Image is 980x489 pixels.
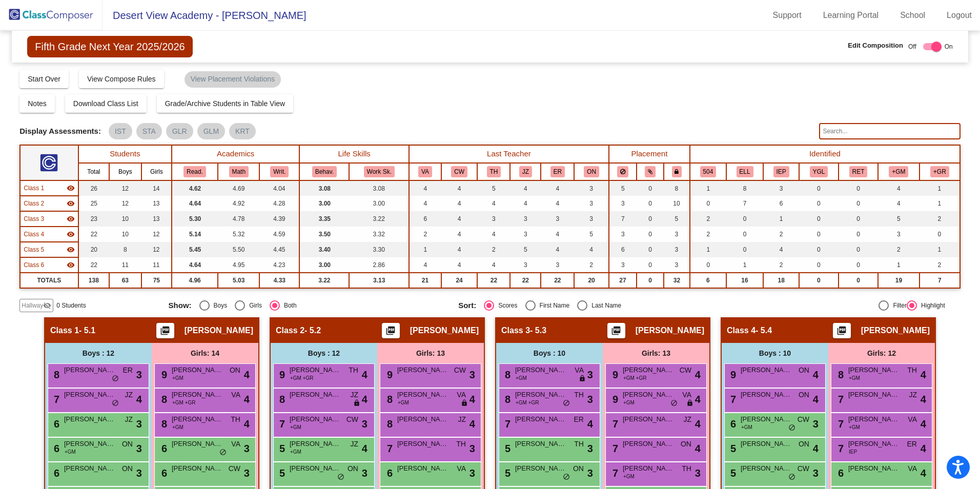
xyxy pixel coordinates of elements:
mat-chip: GLR [166,123,193,139]
td: 3.32 [349,227,409,242]
td: 27 [609,273,637,288]
button: Math [229,166,249,177]
td: 0 [637,196,664,211]
button: Print Students Details [156,323,174,338]
td: 10 [109,227,141,242]
td: 1 [878,257,920,273]
td: 6 [690,273,726,288]
td: 11 [109,257,141,273]
td: 23 [78,211,109,227]
td: 2 [409,227,441,242]
a: Logout [938,7,980,24]
button: Notes [19,94,55,113]
button: JZ [519,166,532,177]
td: 20 [574,273,608,288]
th: Carrie Williams [441,163,478,180]
td: 4 [441,196,478,211]
button: Print Students Details [833,323,851,338]
td: 0 [839,196,878,211]
button: CW [451,166,467,177]
td: 22 [477,273,510,288]
td: 0 [920,227,960,242]
div: Boys [210,301,228,310]
mat-icon: visibility_off [43,301,51,310]
td: 3 [609,257,637,273]
td: 4 [477,227,510,242]
td: 3 [609,196,637,211]
td: 4.45 [259,242,299,257]
div: Filter [889,301,907,310]
button: Print Students Details [607,323,625,338]
span: Start Over [28,75,60,83]
th: Total [78,163,109,180]
td: 4.04 [259,180,299,196]
td: 4.64 [172,257,218,273]
td: 32 [664,273,690,288]
span: Class 6 [24,260,44,270]
td: 5 [664,211,690,227]
td: 0 [839,227,878,242]
mat-icon: visibility [67,184,75,192]
div: Both [280,301,297,310]
td: 0 [637,227,664,242]
td: 5 [878,211,920,227]
td: 3.08 [299,180,349,196]
th: Students [78,145,172,163]
th: Placement [609,145,690,163]
span: Class 2 [24,199,44,208]
mat-icon: visibility [67,261,75,269]
td: 24 [441,273,478,288]
td: 3.13 [349,273,409,288]
td: 8 [109,242,141,257]
td: 4.96 [172,273,218,288]
td: 0 [799,196,839,211]
td: 5.30 [172,211,218,227]
td: 0 [637,211,664,227]
span: Grade/Archive Students in Table View [165,99,285,108]
button: Writ. [270,166,289,177]
td: 2.86 [349,257,409,273]
td: 3 [510,227,541,242]
span: On [945,42,953,51]
mat-radio-group: Select an option [458,300,741,311]
td: 3 [574,211,608,227]
th: Above Grade Level in Reading [920,163,960,180]
td: 2 [763,227,799,242]
button: TH [487,166,501,177]
th: Identified [690,145,960,163]
td: 5.45 [172,242,218,257]
td: 4 [477,196,510,211]
mat-icon: visibility [67,246,75,254]
div: Girls: 14 [152,343,258,363]
td: 3.35 [299,211,349,227]
td: 75 [141,273,172,288]
td: 5.03 [218,273,259,288]
td: 0 [637,257,664,273]
span: View Compose Rules [87,75,156,83]
td: 5 [574,227,608,242]
th: Individualized Education Plan [763,163,799,180]
td: 0 [690,196,726,211]
td: 2 [920,211,960,227]
mat-icon: picture_as_pdf [835,325,848,340]
button: YGL [810,166,828,177]
span: [PERSON_NAME] [410,325,479,336]
td: 4.95 [218,257,259,273]
td: Leslie Camacho-Espinoza - 5.1 [20,180,78,196]
td: 3.08 [349,180,409,196]
mat-chip: KRT [229,123,256,139]
td: 4.62 [172,180,218,196]
th: Elizabeth Reynoso [541,163,574,180]
span: [PERSON_NAME] [636,325,704,336]
td: 3 [609,227,637,242]
td: 0 [799,227,839,242]
td: 0 [637,273,664,288]
button: Start Over [19,70,69,88]
td: 0 [690,257,726,273]
button: ER [550,166,565,177]
span: - 5.3 [530,325,546,336]
td: 1 [763,211,799,227]
td: 22 [78,227,109,242]
td: 4.33 [259,273,299,288]
td: 20 [78,242,109,257]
